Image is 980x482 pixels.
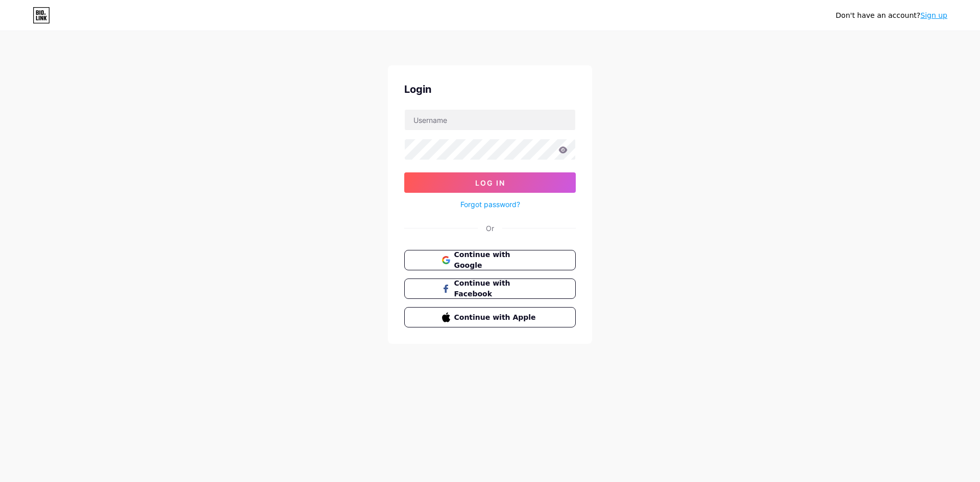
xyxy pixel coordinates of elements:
span: Continue with Google [454,249,538,271]
span: Log In [475,179,505,187]
button: Log In [404,172,576,193]
div: Or [486,223,494,234]
button: Continue with Apple [404,307,576,327]
button: Continue with Google [404,250,576,270]
div: Login [404,82,576,97]
div: Don't have an account? [836,10,947,21]
span: Continue with Apple [454,312,538,323]
a: Forgot password? [460,199,520,210]
span: Continue with Facebook [454,278,538,299]
button: Continue with Facebook [404,278,576,299]
a: Sign up [920,11,947,19]
input: Username [405,110,575,130]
